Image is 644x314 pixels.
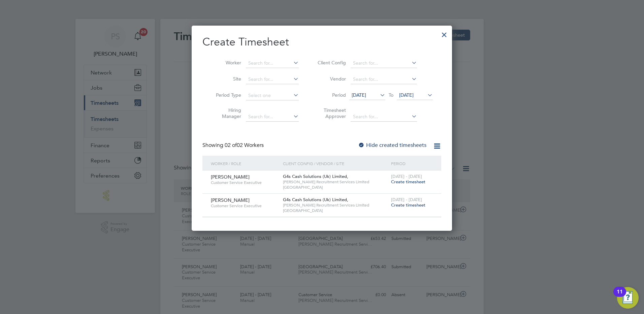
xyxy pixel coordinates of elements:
[202,142,265,149] div: Showing
[617,292,623,301] div: 11
[225,142,237,149] span: 02 of
[211,180,278,185] span: Customer Service Executive
[399,92,414,98] span: [DATE]
[358,142,426,149] label: Hide created timesheets
[352,92,366,98] span: [DATE]
[209,156,281,171] div: Worker / Role
[211,107,241,119] label: Hiring Manager
[283,197,348,202] span: G4s Cash Solutions (Uk) Limited,
[211,60,241,66] label: Worker
[283,174,348,179] span: G4s Cash Solutions (Uk) Limited,
[246,91,299,100] input: Select one
[211,197,250,203] span: [PERSON_NAME]
[246,59,299,68] input: Search for...
[225,142,264,149] span: 02 Workers
[316,92,346,98] label: Period
[351,75,417,84] input: Search for...
[351,59,417,68] input: Search for...
[316,60,346,66] label: Client Config
[391,174,422,179] span: [DATE] - [DATE]
[283,208,388,213] span: [GEOGRAPHIC_DATA]
[391,197,422,202] span: [DATE] - [DATE]
[211,92,241,98] label: Period Type
[617,287,639,309] button: Open Resource Center, 11 new notifications
[391,179,425,185] span: Create timesheet
[281,156,389,171] div: Client Config / Vendor / Site
[351,112,417,122] input: Search for...
[283,179,388,185] span: [PERSON_NAME] Recruitment Services Limited
[246,75,299,84] input: Search for...
[202,35,441,49] h2: Create Timesheet
[316,107,346,119] label: Timesheet Approver
[211,203,278,209] span: Customer Service Executive
[387,91,395,99] span: To
[211,174,250,180] span: [PERSON_NAME]
[211,76,241,82] label: Site
[389,156,434,171] div: Period
[391,202,425,208] span: Create timesheet
[283,185,388,190] span: [GEOGRAPHIC_DATA]
[283,202,388,208] span: [PERSON_NAME] Recruitment Services Limited
[316,76,346,82] label: Vendor
[246,112,299,122] input: Search for...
